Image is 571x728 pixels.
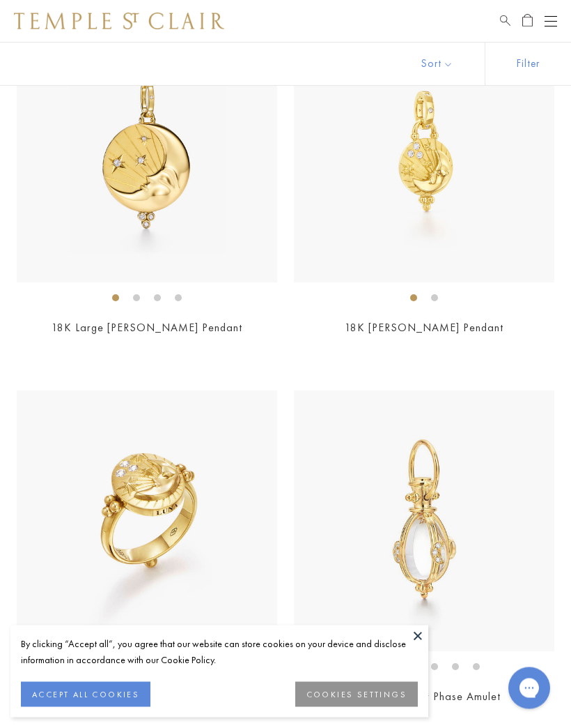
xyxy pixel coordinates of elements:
button: ACCEPT ALL COOKIES [21,682,150,707]
img: P51808-E11PVLUN [294,391,554,652]
iframe: Gorgias live chat messenger [501,662,557,714]
a: 18K Large [PERSON_NAME] Pendant [52,321,242,335]
a: Search [500,13,510,29]
img: Temple St. Clair [14,13,224,29]
div: By clicking “Accept all”, you agree that our website can store cookies on your device and disclos... [21,636,418,668]
button: Open navigation [545,13,557,29]
button: Show sort by [390,43,485,85]
button: Show filters [485,43,571,85]
button: COOKIES SETTINGS [295,682,418,707]
a: Open Shopping Bag [522,13,533,29]
img: P11816-LUNA [294,22,554,283]
img: 18K Luna Ring [17,391,277,652]
img: P41816-LUNA30 [17,22,277,283]
a: 18K [PERSON_NAME] Pendant [345,321,503,335]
